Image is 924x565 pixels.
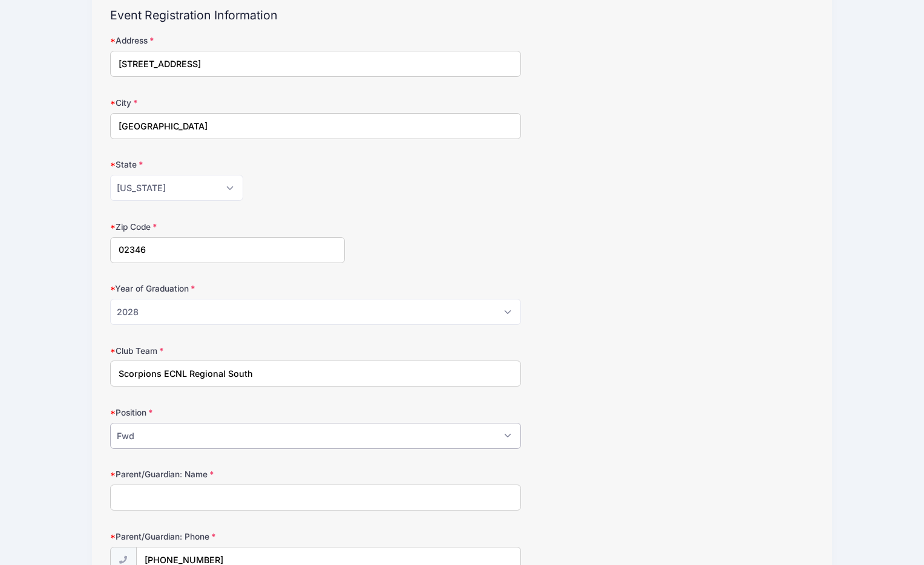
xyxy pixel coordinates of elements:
[110,34,345,47] label: Address
[110,97,345,109] label: City
[110,237,345,263] input: xxxxx
[110,221,345,233] label: Zip Code
[110,407,345,419] label: Position
[110,531,345,543] label: Parent/Guardian: Phone
[110,8,814,22] h2: Event Registration Information
[110,158,345,171] label: State
[110,345,345,357] label: Club Team
[110,282,345,295] label: Year of Graduation
[110,468,345,480] label: Parent/Guardian: Name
